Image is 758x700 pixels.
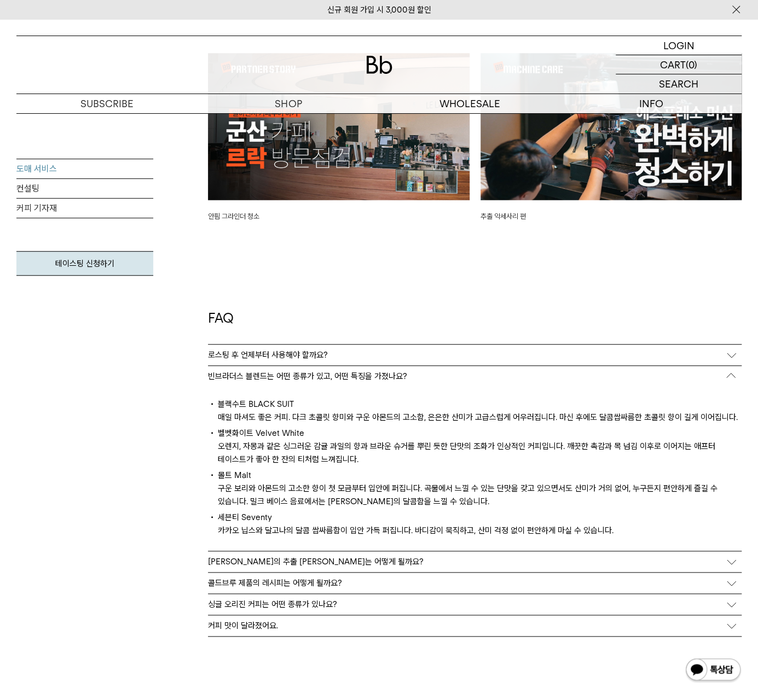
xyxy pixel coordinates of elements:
p: 안핌 그라인더 청소 [208,211,470,222]
p: (0) [686,55,697,74]
p: INFO [560,94,742,113]
p: 커피 맛이 달라졌어요. [208,621,278,631]
img: 카카오톡 채널 1:1 채팅 버튼 [685,657,742,684]
img: 로고 [366,56,392,74]
p: SEARCH [659,74,698,94]
a: 신규 회원 가입 시 3,000원 할인 [327,5,431,15]
p: LOGIN [663,36,695,55]
p: 싱글 오리진 커피는 어떤 종류가 있나요? [208,599,337,609]
p: 콜드브루 제품의 레시피는 어떻게 될까요? [208,578,342,588]
p: WHOLESALE [379,94,560,113]
div: FAQ [202,309,747,328]
a: 커피 기자재 [16,199,153,218]
a: 테이스팅 신청하기 [16,251,153,276]
a: SHOP [198,94,379,113]
a: 도매 서비스 [16,159,153,179]
p: 세븐티 Seventy 카카오 닙스와 달고나의 달콤 쌉싸름함이 입안 가득 퍼집니다. 바디감이 묵직하고, 산미 걱정 없이 편안하게 마실 수 있습니다. [208,511,742,540]
p: 추출 악세사리 편 [481,211,742,222]
a: CART (0) [616,55,742,74]
p: 벨벳화이트 Velvet White 오렌지, 자몽과 같은 싱그러운 감귤 과일의 향과 브라운 슈거를 뿌린 듯한 단맛의 조화가 인상적인 커피입니다. 깨끗한 촉감과 목 넘김 이후로 ... [208,427,742,469]
a: 안핌 그라인더 청소 [208,53,470,221]
p: CART [660,55,686,74]
p: 블랙수트 BLACK SUIT 매일 마셔도 좋은 커피. 다크 초콜릿 향미와 구운 아몬드의 고소함, 은은한 산미가 고급스럽게 어우러집니다. 마신 후에도 달콤쌉싸름한 초콜릿 향이 ... [208,398,742,427]
a: SUBSCRIBE [16,94,198,113]
p: 빈브라더스 블렌드는 어떤 종류가 있고, 어떤 특징을 가졌나요? [208,371,407,381]
a: 추출 악세사리 편 [481,53,742,221]
a: LOGIN [616,36,742,55]
p: [PERSON_NAME]의 추출 [PERSON_NAME]는 어떻게 될까요? [208,557,424,567]
p: 로스팅 후 언제부터 사용해야 할까요? [208,350,328,360]
p: 몰트 Malt 구운 보리와 아몬드의 고소한 향이 첫 모금부터 입안에 퍼집니다. 곡물에서 느낄 수 있는 단맛을 갖고 있으면서도 산미가 거의 없어, 누구든지 편안하게 즐길 수 있... [208,469,742,511]
a: 컨설팅 [16,179,153,199]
